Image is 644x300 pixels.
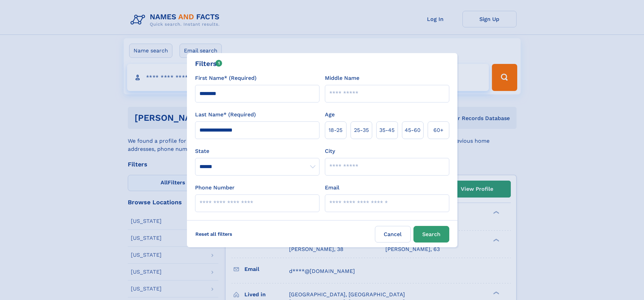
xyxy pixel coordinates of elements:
[433,126,444,134] span: 60+
[191,226,237,242] label: Reset all filters
[325,184,339,192] label: Email
[195,147,319,155] label: State
[195,111,256,119] label: Last Name* (Required)
[195,184,235,192] label: Phone Number
[379,126,395,134] span: 35‑45
[329,126,342,134] span: 18‑25
[354,126,369,134] span: 25‑35
[325,111,335,119] label: Age
[405,126,421,134] span: 45‑60
[325,147,335,155] label: City
[195,74,257,82] label: First Name* (Required)
[375,226,411,243] label: Cancel
[325,74,359,82] label: Middle Name
[195,59,222,69] div: Filters
[413,226,449,243] button: Search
